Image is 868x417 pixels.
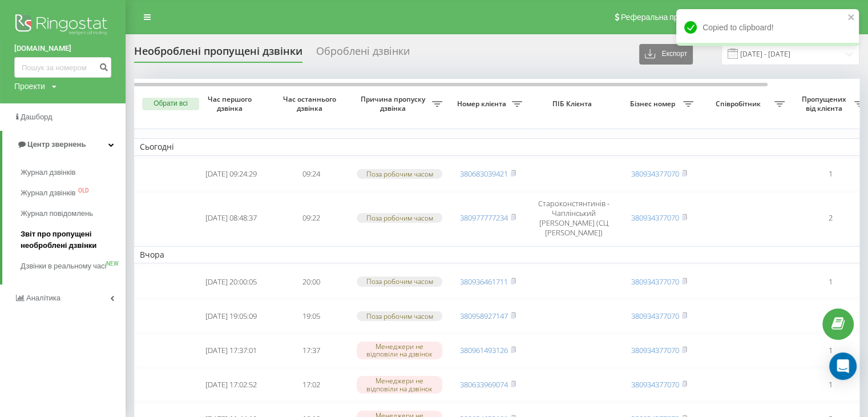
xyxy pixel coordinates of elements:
[14,81,45,92] div: Проекти
[27,140,86,149] span: Центр звернень
[460,276,508,287] a: 380936461711
[21,208,93,219] span: Журнал повідомлень
[357,276,442,286] div: Поза робочим часом
[26,294,60,302] span: Аналiтика
[631,212,679,223] a: 380934377070
[621,13,705,22] span: Реферальна програма
[21,162,126,183] a: Журнал дзвінків
[631,379,679,390] a: 380934377070
[21,256,126,276] a: Дзвінки в реальному часіNEW
[191,193,271,244] td: [DATE] 08:48:37
[625,99,683,109] span: Бізнес номер
[14,43,111,54] a: [DOMAIN_NAME]
[21,228,120,251] span: Звіт про пропущені необроблені дзвінки
[14,57,111,78] input: Пошук за номером
[271,266,351,298] td: 20:00
[21,187,75,199] span: Журнал дзвінків
[357,311,442,321] div: Поза робочим часом
[538,99,609,109] span: ПІБ Клієнта
[796,95,854,113] span: Пропущених від клієнта
[271,193,351,244] td: 09:22
[200,95,262,113] span: Час першого дзвінка
[357,169,442,179] div: Поза робочим часом
[631,311,679,321] a: 380934377070
[676,9,859,46] div: Copied to clipboard!
[631,345,679,355] a: 380934377070
[14,11,111,40] img: Ringostat logo
[357,213,442,223] div: Поза робочим часом
[357,376,442,393] div: Менеджери не відповіли на дзвінок
[460,345,508,355] a: 380961493126
[191,266,271,298] td: [DATE] 20:00:05
[271,158,351,190] td: 09:24
[134,45,302,63] div: Необроблені пропущені дзвінки
[460,311,508,321] a: 380958927147
[271,334,351,366] td: 17:37
[21,183,126,203] a: Журнал дзвінківOLD
[829,352,857,380] div: Open Intercom Messenger
[2,131,126,158] a: Центр звернень
[191,158,271,190] td: [DATE] 09:24:29
[639,44,693,65] button: Експорт
[460,212,508,223] a: 380977777234
[21,224,126,256] a: Звіт про пропущені необроблені дзвінки
[460,169,508,179] a: 380683039421
[631,276,679,287] a: 380934377070
[191,369,271,401] td: [DATE] 17:02:52
[271,300,351,332] td: 19:05
[21,113,53,121] span: Дашборд
[191,300,271,332] td: [DATE] 19:05:09
[357,342,442,359] div: Менеджери не відповіли на дзвінок
[21,167,75,178] span: Журнал дзвінків
[316,45,410,63] div: Оброблені дзвінки
[631,169,679,179] a: 380934377070
[528,193,619,244] td: Староконстянтинів - Чаплінський [PERSON_NAME] (СЦ [PERSON_NAME])
[847,13,855,23] button: close
[191,334,271,366] td: [DATE] 17:37:01
[460,379,508,390] a: 380633969074
[142,98,199,110] button: Обрати всі
[271,369,351,401] td: 17:02
[357,95,432,113] span: Причина пропуску дзвінка
[21,203,126,224] a: Журнал повідомлень
[454,99,512,109] span: Номер клієнта
[280,95,342,113] span: Час останнього дзвінка
[705,99,774,109] span: Співробітник
[21,260,106,272] span: Дзвінки в реальному часі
